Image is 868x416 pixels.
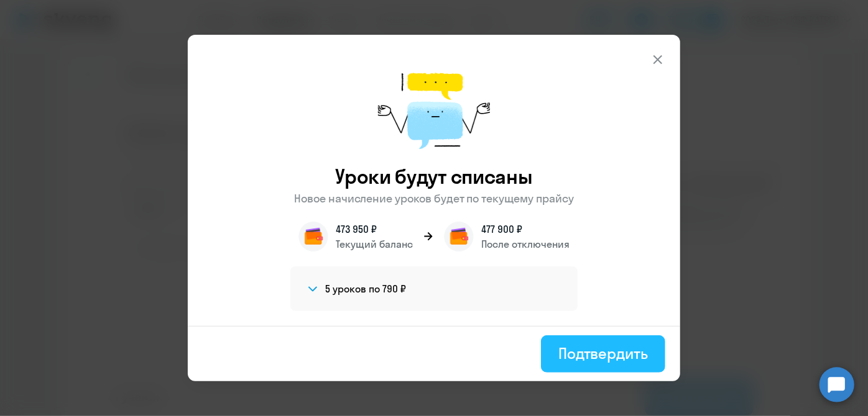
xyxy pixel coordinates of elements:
[325,282,406,296] h4: 5 уроков по 790 ₽
[378,60,490,164] img: message-sent.png
[336,237,413,251] p: Текущий баланс
[541,335,665,373] button: Подтвердить
[294,191,574,207] p: Новое начисление уроков будет по текущему прайсу
[481,237,570,251] p: После отключения
[298,222,328,251] img: wallet.png
[444,222,474,251] img: wallet.png
[336,222,413,237] p: 473 950 ₽
[558,343,648,363] div: Подтвердить
[481,222,570,237] p: 477 900 ₽
[335,164,532,189] h3: Уроки будут списаны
